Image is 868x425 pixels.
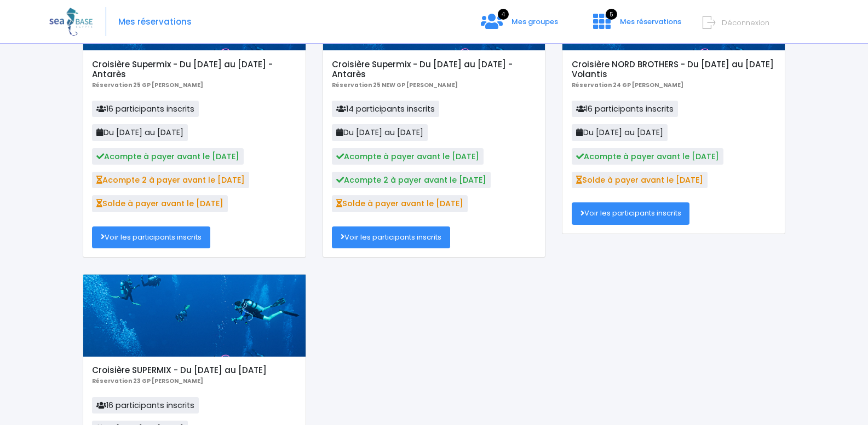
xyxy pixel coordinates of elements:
[620,16,681,27] span: Mes réservations
[332,81,458,89] b: Réservation 25 NEW GP [PERSON_NAME]
[92,172,249,188] span: Acompte 2 à payer avant le [DATE]
[722,18,769,28] span: Déconnexion
[498,9,509,20] span: 4
[332,101,439,117] span: 14 participants inscrits
[92,397,199,414] span: 16 participants inscrits
[92,195,228,212] span: Solde à payer avant le [DATE]
[92,226,210,248] a: Voir les participants inscrits
[584,20,688,31] a: 5 Mes réservations
[572,172,708,188] span: Solde à payer avant le [DATE]
[572,101,679,117] span: 16 participants inscrits
[92,81,203,89] b: Réservation 25 GP [PERSON_NAME]
[606,9,617,20] span: 5
[92,148,244,165] span: Acompte à payer avant le [DATE]
[511,16,558,27] span: Mes groupes
[92,365,296,375] h5: Croisière SUPERMIX - Du [DATE] au [DATE]
[572,202,690,224] a: Voir les participants inscrits
[332,172,491,188] span: Acompte 2 à payer avant le [DATE]
[572,124,668,141] span: Du [DATE] au [DATE]
[92,377,203,385] b: Réservation 23 GP [PERSON_NAME]
[332,148,484,165] span: Acompte à payer avant le [DATE]
[572,148,723,165] span: Acompte à payer avant le [DATE]
[92,101,199,117] span: 16 participants inscrits
[332,124,428,141] span: Du [DATE] au [DATE]
[92,124,188,141] span: Du [DATE] au [DATE]
[332,195,468,212] span: Solde à payer avant le [DATE]
[572,60,776,79] h5: Croisière NORD BROTHERS - Du [DATE] au [DATE] Volantis
[92,60,296,79] h5: Croisière Supermix - Du [DATE] au [DATE] - Antarès
[332,60,536,79] h5: Croisière Supermix - Du [DATE] au [DATE] - Antarès
[332,226,450,248] a: Voir les participants inscrits
[472,20,567,31] a: 4 Mes groupes
[572,81,683,89] b: Réservation 24 GP [PERSON_NAME]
